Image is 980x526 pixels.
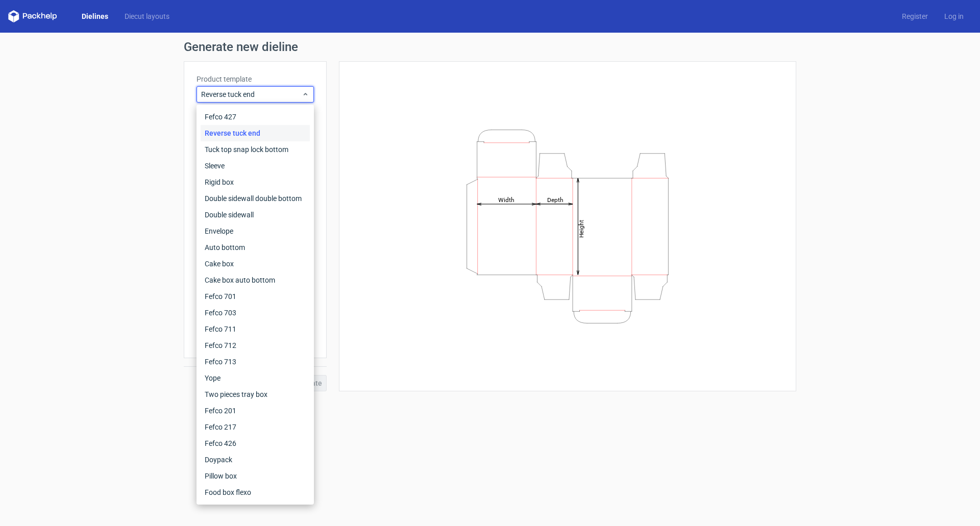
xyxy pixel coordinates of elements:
a: Dielines [73,11,116,21]
div: Doypack [201,452,310,468]
div: Food box flexo [201,484,310,500]
a: Register [894,11,936,21]
span: Reverse tuck end [201,89,302,99]
h1: Generate new dieline [184,41,796,53]
label: Product template [197,74,314,84]
tspan: Height [578,219,585,237]
div: Fefco 426 [201,435,310,452]
div: Fefco 701 [201,288,310,305]
div: Sleeve [201,158,310,174]
div: Cake box auto bottom [201,272,310,288]
div: Fefco 201 [201,403,310,419]
div: Two pieces tray box [201,386,310,403]
a: Diecut layouts [116,11,178,21]
div: Double sidewall [201,207,310,223]
div: Cake box [201,256,310,272]
div: Fefco 703 [201,305,310,321]
div: Fefco 712 [201,337,310,354]
tspan: Depth [547,196,563,203]
div: Double sidewall double bottom [201,190,310,207]
div: Tuck top snap lock bottom [201,141,310,158]
div: Fefco 427 [201,109,310,125]
tspan: Width [498,196,514,203]
div: Fefco 217 [201,419,310,435]
div: Rigid box [201,174,310,190]
a: Log in [936,11,972,21]
div: Fefco 711 [201,321,310,337]
div: Auto bottom [201,239,310,256]
div: Pillow box [201,468,310,484]
div: Reverse tuck end [201,125,310,141]
div: Fefco 713 [201,354,310,370]
div: Envelope [201,223,310,239]
div: Yope [201,370,310,386]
